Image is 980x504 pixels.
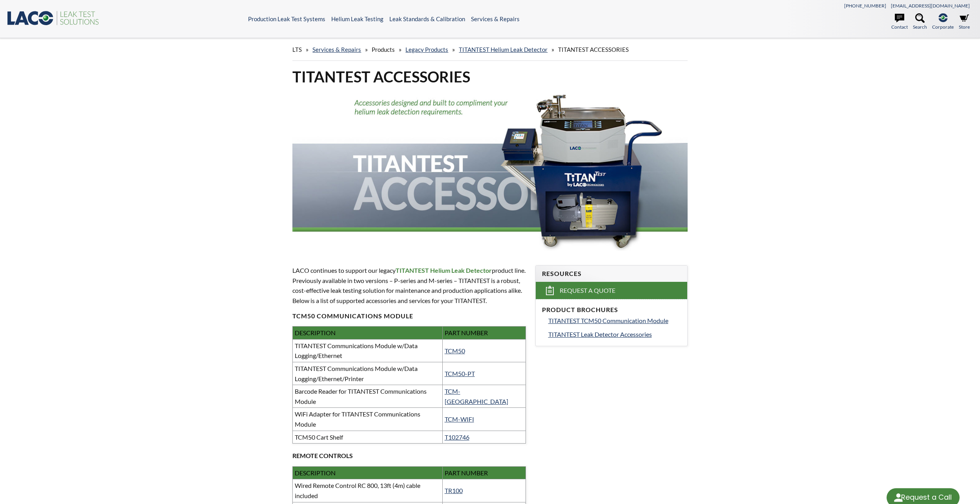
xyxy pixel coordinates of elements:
span: DESCRIPTION [295,469,336,477]
a: TITANTEST TCM50 Communication Module [548,316,681,326]
span: PART NUMBER [445,469,488,477]
a: TITANTEST Leak Detector Accessories [548,329,681,340]
span: TITANTEST TCM50 Communication Module [548,317,668,324]
a: TR100 [445,487,463,494]
p: LACO continues to support our legacy product line. Previously available in two versions – P-serie... [292,265,526,305]
td: TITANTEST Communications Module w/Data Logging/Ethernet [293,339,442,362]
div: » » » » » [292,38,687,61]
img: TITANTEST Accessories header [292,93,687,251]
h1: TITANTEST ACCESSORIES [292,67,687,86]
a: Production Leak Test Systems [248,15,325,22]
a: Leak Standards & Calibration [389,15,465,22]
td: TCM50 Cart Shelf [293,431,442,444]
h4: Product Brochures [542,306,681,314]
span: Products [372,46,395,53]
span: DESCRIPTION [295,329,336,336]
a: Contact [891,13,908,31]
a: TCM-[GEOGRAPHIC_DATA] [445,387,508,405]
span: TITANTEST ACCESSORIES [558,46,629,53]
a: TCM50 [445,347,465,354]
td: TITANTEST Communications Module w/Data Logging/Ethernet/Printer [293,362,442,385]
span: LTS [292,46,302,53]
a: Search [913,13,927,31]
span: TITANTEST Leak Detector Accessories [548,331,652,338]
a: [EMAIL_ADDRESS][DOMAIN_NAME] [891,3,970,9]
span: Corporate [932,23,954,31]
h4: Resources [542,270,681,278]
a: Request a Quote [536,282,687,299]
span: Request a Quote [560,287,615,295]
a: Services & Repairs [312,46,361,53]
img: round button [892,491,905,504]
a: TITANTEST Helium Leak Detector [459,46,547,53]
strong: TITANTEST Helium Leak Detector [396,267,492,274]
a: Legacy Products [405,46,448,53]
h4: TCM50 COMMUNICATIONS MODULE [292,312,526,320]
span: Remote controls [292,452,353,459]
a: Helium Leak Testing [331,15,383,22]
a: Services & Repairs [471,15,520,22]
td: Wired Remote Control RC 800, 13ft (4m) cable included [293,479,442,502]
a: TCM50-PT [445,370,475,377]
span: PART NUMBER [445,329,488,336]
a: TCM-WIFI [445,415,474,423]
a: T102746 [445,433,469,441]
a: Store [959,13,970,31]
a: [PHONE_NUMBER] [844,3,886,9]
td: Barcode Reader for TITANTEST Communications Module [293,385,442,408]
td: WiFi Adapter for TITANTEST Communications Module [293,408,442,431]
